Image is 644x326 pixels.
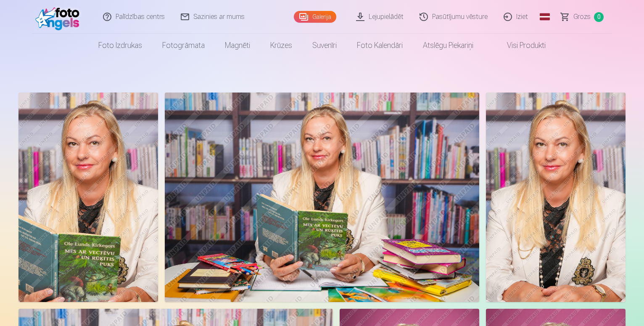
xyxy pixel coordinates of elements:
a: Foto izdrukas [88,34,152,57]
a: Visi produkti [483,34,556,57]
a: Galerija [294,11,336,23]
a: Fotogrāmata [152,34,215,57]
a: Suvenīri [302,34,347,57]
span: Grozs [573,12,591,22]
span: 0 [594,12,604,22]
a: Foto kalendāri [347,34,413,57]
a: Atslēgu piekariņi [413,34,483,57]
a: Krūzes [260,34,302,57]
a: Magnēti [215,34,260,57]
img: /fa1 [35,3,84,30]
